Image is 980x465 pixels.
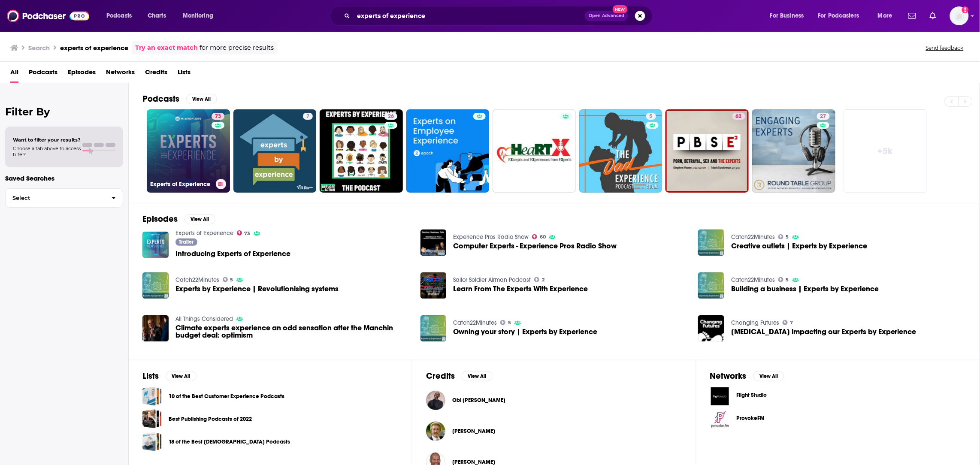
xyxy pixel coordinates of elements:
img: User Profile [950,6,969,25]
a: EpisodesView All [142,214,215,224]
a: ListsView All [142,371,197,381]
button: View All [753,371,784,381]
span: Charts [148,10,166,22]
a: CreditsView All [426,371,493,381]
a: Podcasts [29,65,57,83]
img: Obi Nwosu [426,391,445,410]
span: Flight Studio [737,392,767,399]
a: Podchaser - Follow, Share and Rate Podcasts [7,8,89,24]
a: Building a business | Experts by Experience [731,285,879,293]
h2: Lists [142,371,159,381]
img: Computer Experts - Experience Pros Radio Show [420,229,447,256]
span: For Podcasters [818,10,859,22]
span: 5 [508,321,511,325]
a: Introducing Experts of Experience [175,250,290,257]
a: Experience Pros Radio Show [453,233,529,241]
button: View All [185,214,215,224]
a: Show notifications dropdown [905,9,920,23]
img: ProvokeFM logo [710,410,730,429]
span: 5 [650,112,653,121]
button: Show profile menu [950,6,969,25]
span: Trailer [179,239,194,245]
span: for more precise results [200,43,274,53]
img: Learn From The Experts With Experience [420,272,447,299]
a: Networks [106,65,135,83]
span: Episodes [68,65,96,83]
a: 5 [223,277,233,282]
a: Covid 19 impacting our Experts by Experience [698,315,724,341]
h2: Credits [426,371,455,381]
h3: Experts of Experience [150,181,212,188]
span: More [878,10,892,22]
span: 73 [215,112,221,121]
a: All [10,65,18,83]
a: Computer Experts - Experience Pros Radio Show [453,242,617,250]
a: Owning your story | Experts by Experience [420,315,447,341]
a: Show notifications dropdown [926,9,940,23]
a: 26 [384,113,397,120]
a: Catch22Minutes [175,276,219,284]
button: Flight Studio logoFlight Studio [710,386,966,406]
button: open menu [764,9,815,23]
img: Creative outlets | Experts by Experience [698,229,724,256]
span: 62 [736,112,742,121]
button: View All [462,371,493,381]
span: [PERSON_NAME] [452,428,495,435]
h2: Episodes [142,214,178,224]
a: Sailor Soldier Airman Podcast [453,276,531,284]
a: Climate experts experience an odd sensation after the Manchin budget deal: optimism [175,324,410,339]
a: Creative outlets | Experts by Experience [731,242,867,250]
a: 7 [783,320,793,325]
a: 62 [732,113,745,120]
button: Obi NwosuObi Nwosu [426,386,682,414]
button: open menu [872,9,903,23]
span: 5 [786,278,789,282]
span: 7 [790,321,793,325]
h2: Podcasts [142,94,179,104]
a: 18 of the Best Christian Podcasts [142,432,162,451]
span: 73 [244,232,250,236]
a: 2 [534,277,544,282]
a: Owning your story | Experts by Experience [453,328,597,335]
button: open menu [177,9,224,23]
a: ProvokeFM logoProvokeFM [710,410,966,429]
a: 73 [212,113,224,120]
a: 7 [233,109,317,193]
button: Open AdvancedNew [585,11,628,21]
span: Want to filter your results? [13,137,81,143]
a: Try an exact match [135,43,198,53]
h3: Search [28,44,50,52]
span: Logged in as LindaBurns [950,6,969,25]
a: 5 [778,277,789,282]
a: Introducing Experts of Experience [142,232,169,258]
span: 26 [388,112,394,121]
a: 18 of the Best [DEMOGRAPHIC_DATA] Podcasts [169,437,290,447]
span: Podcasts [106,10,132,22]
a: Jeff Garrett [426,422,445,441]
button: View All [166,371,197,381]
span: Monitoring [183,10,213,22]
a: 27 [752,109,835,193]
img: Building a business | Experts by Experience [698,272,724,299]
span: 5 [230,278,233,282]
span: 5 [786,235,789,239]
button: open menu [813,9,872,23]
span: [MEDICAL_DATA] impacting our Experts by Experience [731,328,916,335]
a: Credits [145,65,167,83]
button: Jeff GarrettJeff Garrett [426,417,682,445]
svg: Add a profile image [962,6,969,13]
a: All Things Considered [175,315,233,323]
a: Experts by Experience | Revolutionising systems [142,272,169,299]
a: 5 [778,234,789,239]
div: Search podcasts, credits, & more... [338,6,661,26]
